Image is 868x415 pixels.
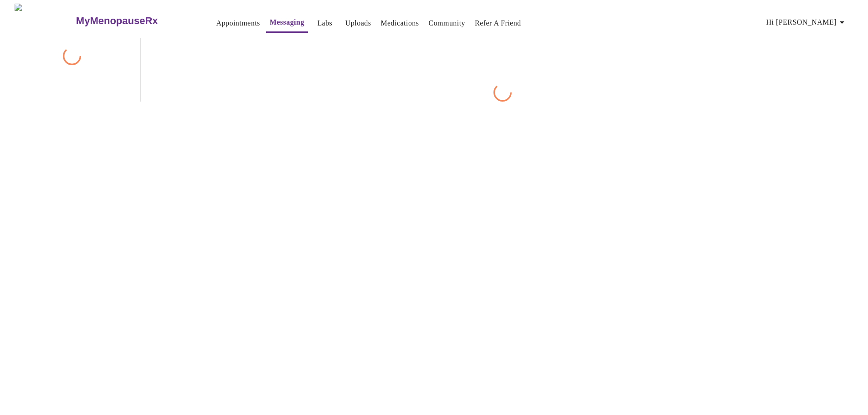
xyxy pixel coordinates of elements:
[471,14,525,32] button: Refer a Friend
[15,4,75,38] img: MyMenopauseRx Logo
[380,17,419,30] a: Medications
[216,17,260,30] a: Appointments
[429,17,466,30] a: Community
[766,16,847,29] span: Hi [PERSON_NAME]
[475,17,521,30] a: Refer a Friend
[317,17,332,30] a: Labs
[345,17,371,30] a: Uploads
[342,14,375,32] button: Uploads
[213,14,264,32] button: Appointments
[76,15,158,27] h3: MyMenopauseRx
[377,14,422,32] button: Medications
[310,14,339,32] button: Labs
[270,16,304,29] a: Messaging
[75,5,194,37] a: MyMenopauseRx
[763,13,851,31] button: Hi [PERSON_NAME]
[266,13,308,33] button: Messaging
[425,14,469,32] button: Community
